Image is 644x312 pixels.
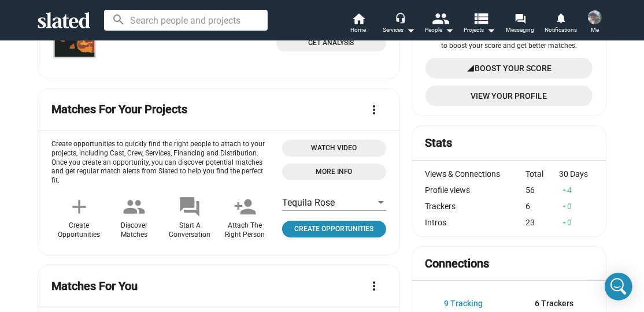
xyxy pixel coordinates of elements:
[289,142,379,154] span: Watch Video
[351,12,365,25] mat-icon: home
[121,221,147,240] div: Discover Matches
[425,58,593,79] a: Boost Your Score
[432,10,449,27] mat-icon: people
[560,202,568,210] mat-icon: arrow_drop_up
[591,23,599,37] span: Me
[276,35,386,51] a: Get Analysis
[289,166,379,178] span: More Info
[419,12,460,37] button: People
[525,185,559,195] div: 56
[581,8,609,38] button: Raquib Hakiem AbduallahMe
[464,23,496,37] span: Projects
[51,102,187,117] mat-card-title: Matches For Your Projects
[225,221,265,240] div: Attach The Right Person
[525,169,559,179] div: Total
[515,13,525,24] mat-icon: forum
[425,32,593,51] div: Got credits? Connect your profile to boost your score and get better matches.
[525,202,559,211] div: 6
[559,185,593,195] div: 4
[559,218,593,227] div: 0
[545,23,577,37] span: Notifications
[68,195,91,218] mat-icon: add
[169,221,210,240] div: Start A Conversation
[51,278,138,294] mat-card-title: Matches For You
[484,23,498,37] mat-icon: arrow_drop_down
[559,202,593,211] div: 0
[178,195,201,218] mat-icon: forum
[287,223,382,235] span: Create Opportunities
[525,218,559,227] div: 23
[282,221,386,237] a: Click to open project profile page opportunities tab
[123,195,146,218] mat-icon: people
[605,273,632,300] div: Open Intercom Messenger
[58,221,100,240] div: Create Opportunities
[338,12,379,37] a: Home
[351,23,367,37] span: Home
[506,23,535,37] span: Messaging
[500,12,541,37] a: Messaging
[442,23,456,37] mat-icon: arrow_drop_down
[425,185,526,195] div: Profile views
[467,58,475,79] mat-icon: signal_cellular_4_bar
[425,218,526,227] div: Intros
[588,10,602,24] img: Raquib Hakiem Abduallah
[282,140,386,157] button: Open 'Opportunities Intro Video' dialog
[368,279,382,293] mat-icon: more_vert
[560,218,568,226] mat-icon: arrow_drop_up
[425,135,453,151] mat-card-title: Stats
[283,37,379,49] span: Get Analysis
[560,186,568,194] mat-icon: arrow_drop_up
[104,10,268,31] input: Search people and projects
[234,195,257,218] mat-icon: person_add
[535,299,573,308] span: 6 Trackers
[51,140,273,186] p: Create opportunities to quickly find the right people to attach to your projects, including Cast,...
[541,12,581,37] a: Notifications
[559,169,593,179] div: 30 Days
[425,202,526,211] div: Trackers
[379,12,419,37] button: Services
[435,86,583,106] span: View Your Profile
[383,23,415,37] div: Services
[425,86,593,106] a: View Your Profile
[425,169,526,179] div: Views & Connections
[425,256,490,272] mat-card-title: Connections
[473,10,490,27] mat-icon: view_list
[444,299,483,308] span: 9 Tracking
[282,197,335,208] span: Tequila Rose
[282,164,386,180] a: Open 'More info' dialog with information about Opportunities
[368,103,382,117] mat-icon: more_vert
[460,12,500,37] button: Projects
[425,23,454,37] div: People
[555,12,566,23] mat-icon: notifications
[404,23,417,37] mat-icon: arrow_drop_down
[395,13,405,23] mat-icon: headset_mic
[475,58,552,79] span: Boost Your Score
